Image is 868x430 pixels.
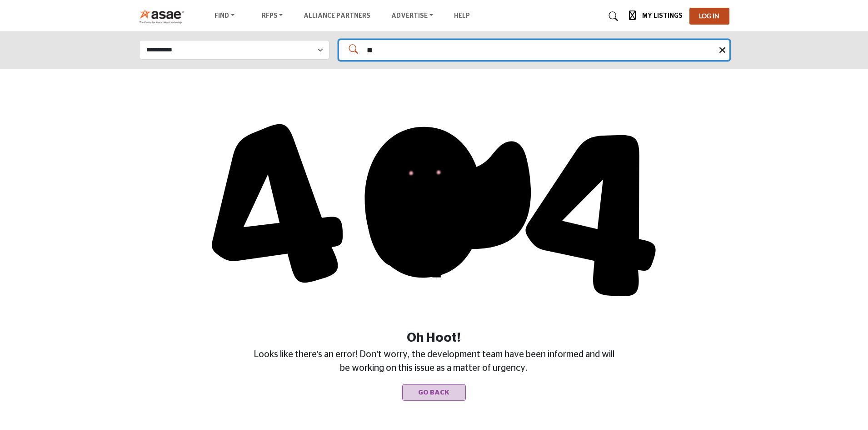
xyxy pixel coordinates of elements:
a: Advertise [385,10,439,23]
button: Go Back [402,384,466,401]
span: Oh Hoot! [252,329,616,348]
img: Site Logo [139,9,190,24]
a: RFPs [255,10,289,23]
a: Alliance Partners [304,13,370,19]
a: Find [208,10,241,23]
p: Looks like there's an error! Don't worry, the development team have been informed and will be wor... [252,329,616,375]
span: Log In [699,12,719,20]
input: Search Solutions [339,40,729,60]
a: Search [600,9,624,24]
select: Select Listing Type Dropdown [139,40,329,60]
h5: My Listings [642,12,683,20]
div: My Listings [629,11,683,22]
button: Log In [689,8,729,25]
a: Help [454,13,470,19]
